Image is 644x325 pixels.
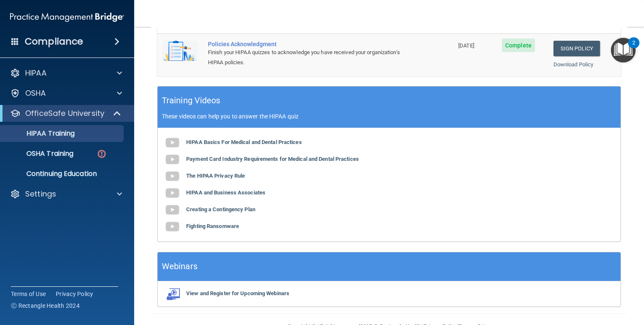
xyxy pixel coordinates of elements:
[186,173,245,179] b: The HIPAA Privacy Rule
[611,38,636,63] button: Open Resource Center, 2 new notifications
[164,134,181,151] img: gray_youtube_icon.38fcd6cc.png
[5,149,73,158] p: OSHA Training
[186,189,265,196] b: HIPAA and Business Associates
[162,93,221,108] h5: Training Videos
[25,36,83,47] h4: Compliance
[164,168,181,185] img: gray_youtube_icon.38fcd6cc.png
[164,151,181,168] img: gray_youtube_icon.38fcd6cc.png
[164,218,181,235] img: gray_youtube_icon.38fcd6cc.png
[11,290,46,298] a: Terms of Use
[10,108,122,118] a: OfficeSafe University
[186,206,255,212] b: Creating a Contingency Plan
[162,259,197,274] h5: Webinars
[208,47,411,68] div: Finish your HIPAA quizzes to acknowledge you have received your organization’s HIPAA policies.
[5,170,120,178] p: Continuing Education
[164,202,181,218] img: gray_youtube_icon.38fcd6cc.png
[186,139,302,145] b: HIPAA Basics For Medical and Dental Practices
[502,39,535,52] span: Complete
[10,189,122,199] a: Settings
[458,42,474,49] span: [DATE]
[553,41,600,56] a: Sign Policy
[162,113,616,120] p: These videos can help you to answer the HIPAA quiz
[10,68,122,78] a: HIPAA
[25,68,47,78] p: HIPAA
[208,41,411,47] div: Policies Acknowledgment
[553,61,594,68] a: Download Policy
[10,88,122,98] a: OSHA
[186,223,239,229] b: Fighting Ransomware
[56,290,93,298] a: Privacy Policy
[10,9,124,26] img: PMB logo
[25,189,56,199] p: Settings
[25,88,46,98] p: OSHA
[11,301,80,310] span: Ⓒ Rectangle Health 2024
[5,129,75,138] p: HIPAA Training
[164,288,181,300] img: webinarIcon.c7ebbf15.png
[96,149,107,159] img: danger-circle.6113f641.png
[186,156,359,162] b: Payment Card Industry Requirements for Medical and Dental Practices
[186,290,289,296] b: View and Register for Upcoming Webinars
[164,185,181,202] img: gray_youtube_icon.38fcd6cc.png
[499,266,634,299] iframe: Drift Widget Chat Controller
[632,43,635,54] div: 2
[25,108,104,118] p: OfficeSafe University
